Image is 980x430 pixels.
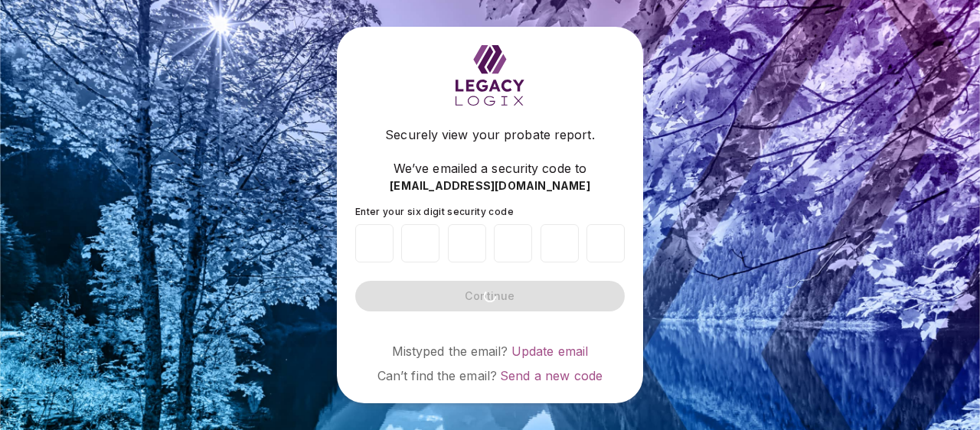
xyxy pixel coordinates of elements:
[377,368,497,383] span: Can’t find the email?
[385,125,594,144] span: Securely view your probate report.
[355,206,514,217] span: Enter your six digit security code
[392,344,508,359] span: Mistyped the email?
[390,178,590,194] span: [EMAIL_ADDRESS][DOMAIN_NAME]
[511,344,589,359] a: Update email
[500,368,603,383] a: Send a new code
[394,159,586,178] span: We’ve emailed a security code to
